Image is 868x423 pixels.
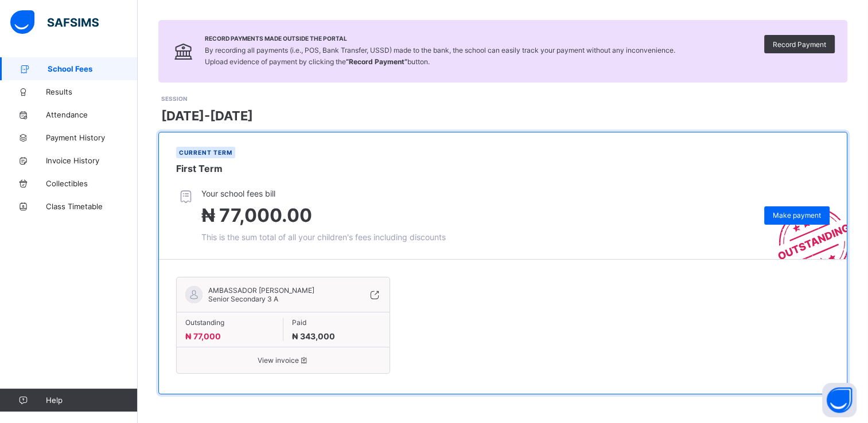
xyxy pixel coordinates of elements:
[176,163,223,174] span: First Term
[764,194,847,259] img: outstanding-stamp.3c148f88c3ebafa6da95868fa43343a1.svg
[208,286,314,295] span: AMBASSADOR [PERSON_NAME]
[201,232,446,242] span: This is the sum total of all your children's fees including discounts
[208,295,278,303] span: Senior Secondary 3 A
[773,40,826,49] span: Record Payment
[46,179,138,188] span: Collectibles
[185,356,381,365] span: View invoice
[346,57,407,66] b: “Record Payment”
[46,395,137,405] span: Help
[46,202,138,211] span: Class Timetable
[10,10,99,34] img: safsims
[185,331,221,341] span: ₦ 77,000
[48,64,138,73] span: School Fees
[205,46,675,66] span: By recording all payments (i.e., POS, Bank Transfer, USSD) made to the bank, the school can easil...
[292,331,335,341] span: ₦ 343,000
[773,211,821,220] span: Make payment
[161,108,253,123] span: [DATE]-[DATE]
[179,149,232,156] span: Current term
[46,110,138,119] span: Attendance
[46,87,138,96] span: Results
[822,383,857,417] button: Open asap
[185,318,274,327] span: Outstanding
[161,95,187,102] span: SESSION
[205,35,675,42] span: Record Payments Made Outside the Portal
[46,156,138,165] span: Invoice History
[46,133,138,142] span: Payment History
[292,318,382,327] span: Paid
[201,189,446,198] span: Your school fees bill
[201,204,312,226] span: ₦ 77,000.00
